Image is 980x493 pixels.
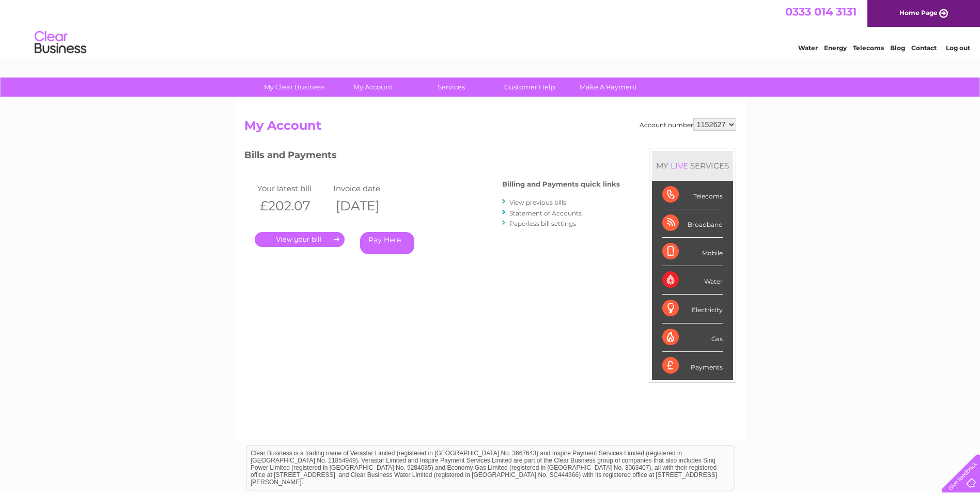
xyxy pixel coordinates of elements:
[824,44,847,52] a: Energy
[255,181,331,195] td: Your latest bill
[662,238,723,266] div: Mobile
[331,195,407,217] th: [DATE]
[509,220,576,227] a: Paperless bill settings
[853,44,884,52] a: Telecoms
[246,6,735,50] div: Clear Business is a trading name of Verastar Limited (registered in [GEOGRAPHIC_DATA] No. 3667643...
[244,148,620,166] h3: Bills and Payments
[255,195,331,217] th: £202.07
[566,78,651,97] a: Make A Payment
[668,161,690,171] div: LIVE
[34,27,87,58] img: logo.png
[652,151,733,180] div: MY SERVICES
[662,323,723,352] div: Gas
[662,209,723,238] div: Broadband
[255,232,345,247] a: .
[502,180,620,188] h4: Billing and Payments quick links
[409,78,494,97] a: Services
[890,44,905,52] a: Blog
[662,181,723,209] div: Telecoms
[946,44,970,52] a: Log out
[509,198,566,206] a: View previous bills
[662,295,723,323] div: Electricity
[785,5,857,18] a: 0333 014 3131
[798,44,818,52] a: Water
[640,118,736,131] div: Account number
[911,44,937,52] a: Contact
[330,78,415,97] a: My Account
[360,232,414,254] a: Pay Here
[331,181,407,195] td: Invoice date
[244,118,736,138] h2: My Account
[509,209,582,217] a: Statement of Accounts
[252,78,337,97] a: My Clear Business
[662,266,723,295] div: Water
[487,78,572,97] a: Customer Help
[662,352,723,380] div: Payments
